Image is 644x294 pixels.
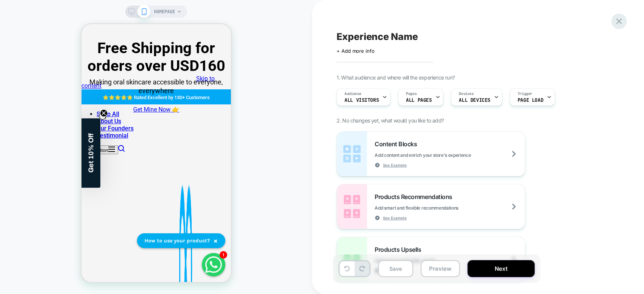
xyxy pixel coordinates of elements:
a: Shop All [15,86,38,93]
button: Preview [421,260,460,277]
span: How to use your product? [63,213,128,220]
a: About Us [15,93,40,101]
span: HOMEPAGE [154,6,175,18]
span: See Example [383,215,407,220]
span: 1. What audience and where will the experience run? [337,74,455,81]
span: Add content and enrich your store's experience [375,152,509,158]
span: Devices [459,91,473,96]
span: ALL PAGES [406,98,432,103]
div: 1 [138,227,146,234]
span: Products Upsells [375,246,425,253]
span: Trigger [518,91,532,96]
span: Page Load [518,98,543,103]
a: Search [37,122,43,129]
span: × [132,212,136,221]
span: + Add more info [337,48,374,54]
span: All Visitors [344,98,379,103]
span: Experience Name [337,31,418,42]
button: Next [467,260,535,277]
a: Testimonial [15,108,47,115]
span: Pages [406,91,417,96]
button: Save [378,260,413,277]
span: See Example [383,162,407,168]
span: Audience [344,91,361,96]
span: 2. No changes yet, what would you like to add? [337,117,444,124]
a: Get Mine Now 👉 [52,82,98,89]
span: Products Recommendations [375,193,456,201]
img: WhatsApp [124,232,140,249]
span: Content Blocks [375,140,421,148]
span: Add smart and flexible recommendations [375,205,496,211]
a: Our Founders [15,101,52,108]
button: Close teaser [17,88,25,96]
span: ALL DEVICES [459,98,490,103]
span: Get 10% Off [6,109,13,149]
